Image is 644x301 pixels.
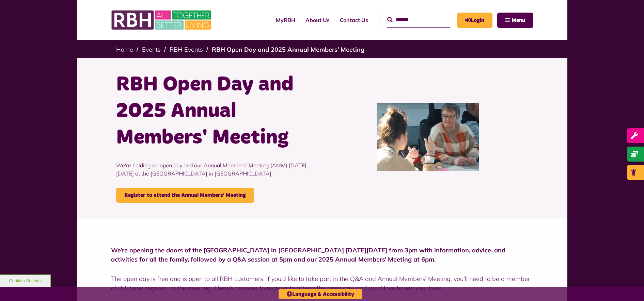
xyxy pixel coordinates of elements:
[387,16,393,24] button: search
[300,11,335,29] a: About Us
[116,188,254,203] a: Register to attend the Annual Members' Meeting
[387,13,450,27] input: Search
[111,274,533,292] p: The open day is free and is open to all RBH customers. If you’d like to take part in the Q&A and ...
[512,18,525,23] span: Menu
[142,46,161,53] a: Events
[116,71,317,151] h1: RBH Open Day and 2025 Annual Members' Meeting
[377,103,479,171] img: IMG 7040
[335,11,373,29] a: Contact Us
[271,11,300,29] a: MyRBH
[111,7,213,33] img: RBH
[279,289,362,299] button: Language & Accessibility
[170,46,203,53] a: RBH Events
[457,13,492,28] a: MyRBH
[497,13,533,28] button: Navigation
[613,270,644,301] iframe: Netcall Web Assistant for live chat
[116,151,317,188] p: We're holding an open day and our Annual Members' Meeting (AMM) [DATE][DATE] at the [GEOGRAPHIC_D...
[116,46,133,53] a: Home
[111,246,505,263] strong: We’re opening the doors of the [GEOGRAPHIC_DATA] in [GEOGRAPHIC_DATA] [DATE][DATE] from 3pm with ...
[212,46,364,53] a: RBH Open Day and 2025 Annual Members' Meeting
